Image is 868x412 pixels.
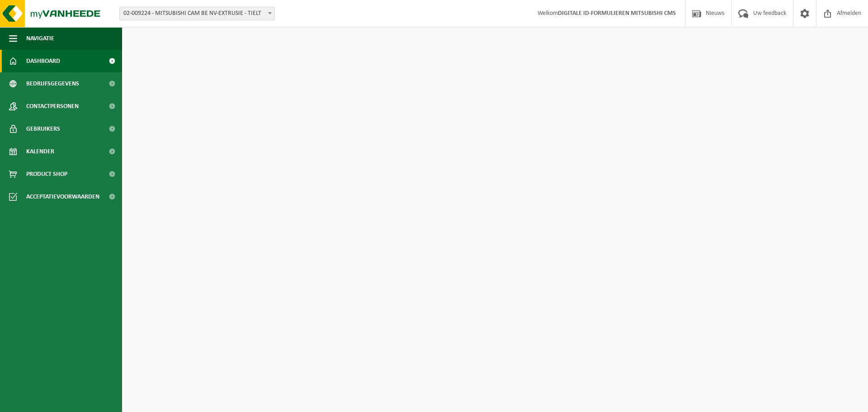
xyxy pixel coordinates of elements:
[26,72,79,95] span: Bedrijfsgegevens
[26,163,67,185] span: Product Shop
[119,7,275,20] span: 02-009224 - MITSUBISHI CAM BE NV-EXTRUSIE - TIELT
[120,7,274,20] span: 02-009224 - MITSUBISHI CAM BE NV-EXTRUSIE - TIELT
[26,27,54,50] span: Navigatie
[26,140,54,163] span: Kalender
[26,185,99,208] span: Acceptatievoorwaarden
[558,10,676,17] strong: DIGITALE ID-FORMULIEREN MITSUBISHI CMS
[26,95,79,118] span: Contactpersonen
[26,118,60,140] span: Gebruikers
[26,50,60,72] span: Dashboard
